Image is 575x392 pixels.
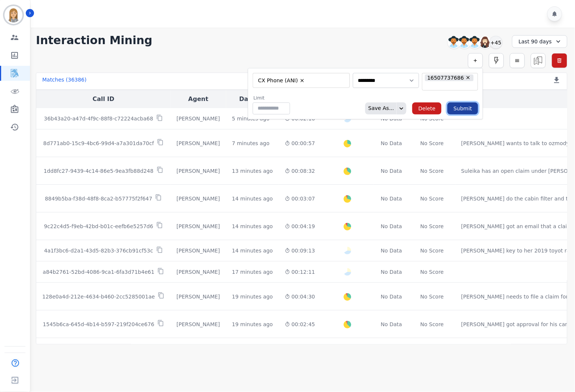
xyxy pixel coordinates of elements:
div: 7 minutes ago [232,140,270,147]
div: No Score [421,195,444,202]
p: 36b43a20-a47d-4f9c-88f8-c72224acba68 [44,115,153,122]
div: 00:00:57 [285,140,315,147]
div: No Data [380,140,403,147]
p: 1545b6ca-645d-4b14-b597-219f204ce676 [43,321,154,328]
li: CX Phone (ANI) [256,77,308,84]
div: Matches ( 36386 ) [42,76,87,86]
h1: Interaction Mining [36,34,153,47]
button: Submit [448,102,478,114]
p: 4a1f3bc6-d2a1-43d5-82b3-376cb91cf53c [44,247,153,254]
div: 00:04:19 [285,223,315,230]
p: 8849b5ba-f38d-48f8-8ca2-b57775f2f647 [45,195,152,202]
button: Delete [412,102,442,114]
div: No Data [380,195,403,202]
div: [PERSON_NAME] [176,167,220,175]
p: 8d771ab0-15c9-4bc6-99d4-a7a301da70cf [43,140,154,147]
div: [PERSON_NAME] [176,223,220,230]
div: [PERSON_NAME] [176,195,220,202]
div: 14 minutes ago [232,223,273,230]
div: [PERSON_NAME] [176,140,220,147]
div: No Score [421,140,444,147]
div: Save As... [365,102,394,114]
div: No Data [380,223,403,230]
div: 19 minutes ago [232,321,273,328]
div: 14 minutes ago [232,247,273,254]
div: No Data [380,268,403,276]
div: [PERSON_NAME] [176,247,220,254]
div: No Score [421,321,444,328]
div: No Data [380,167,403,175]
p: 1dd8fc27-9439-4c14-86e5-9ea3fb88d248 [44,167,154,175]
div: No Score [421,223,444,230]
div: No Score [421,247,444,254]
button: Call ID [93,95,114,104]
div: No Score [421,167,444,175]
label: Limit [253,95,290,101]
div: 00:09:13 [285,247,315,254]
div: [PERSON_NAME] [176,293,220,300]
div: [PERSON_NAME] [176,268,220,276]
div: No Data [380,293,403,300]
img: Bordered avatar [4,6,22,24]
div: 13 minutes ago [232,167,273,175]
p: a84b2761-52bd-4086-9ca1-6fa3d71b4e61 [43,268,154,276]
div: +45 [490,36,502,49]
button: Date [239,95,266,104]
div: No Data [380,247,403,254]
div: 19 minutes ago [232,293,273,300]
div: 17 minutes ago [232,268,273,276]
div: Last 90 days [512,35,568,48]
div: 00:03:07 [285,195,315,202]
div: No Data [380,321,403,328]
p: 128e0a4d-212e-4634-b460-2cc5285001ae [42,293,155,300]
button: Remove 16507737686 [465,75,471,80]
li: 16507737686 [425,74,474,82]
div: 00:04:30 [285,293,315,300]
button: Agent [188,95,209,104]
div: 14 minutes ago [232,195,273,202]
div: 00:02:45 [285,321,315,328]
p: 9c22c4d5-f9eb-42bd-b01c-eefb6e5257d6 [44,223,153,230]
div: 00:12:11 [285,268,315,276]
div: 00:08:32 [285,167,315,175]
ul: selected options [255,76,345,85]
div: [PERSON_NAME] [176,115,220,122]
div: [PERSON_NAME] [176,321,220,328]
div: No Score [421,268,444,276]
div: No Score [421,293,444,300]
button: Remove CX Phone (ANI) [299,78,305,83]
div: 5 minutes ago [232,115,270,122]
ul: selected options [424,73,476,90]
